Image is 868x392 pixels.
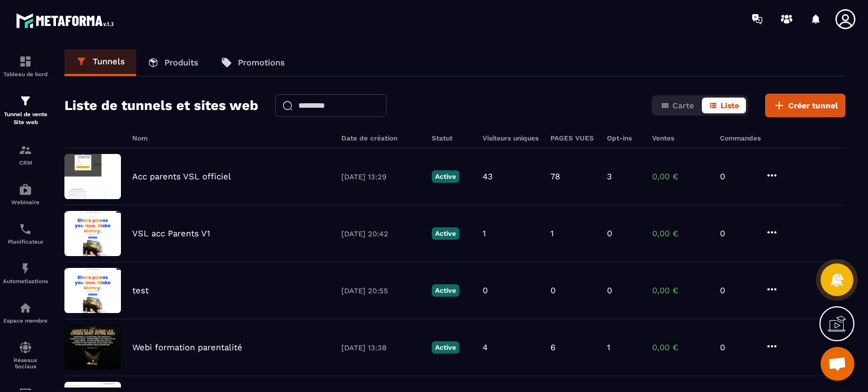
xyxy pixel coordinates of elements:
[136,49,210,76] a: Produits
[765,94,845,117] button: Créer tunnel
[607,342,610,353] p: 1
[132,134,330,142] h6: Nom
[341,287,420,295] p: [DATE] 20:55
[432,170,459,183] p: Active
[341,230,420,238] p: [DATE] 20:42
[341,134,420,142] h6: Date de création
[3,174,48,214] a: automationsautomationsWebinaire
[64,211,121,256] img: image
[64,325,121,370] img: image
[720,134,761,142] h6: Commandes
[607,134,641,142] h6: Opt-ins
[607,228,612,239] p: 0
[19,143,32,157] img: formation
[132,342,242,353] p: Webi formation parentalité
[3,86,48,135] a: formationformationTunnel de vente Site web
[607,285,612,296] p: 0
[550,342,555,353] p: 6
[550,228,554,239] p: 1
[652,342,709,353] p: 0,00 €
[550,171,560,182] p: 78
[3,46,48,86] a: formationformationTableau de bord
[720,285,754,296] p: 0
[3,253,48,293] a: automationsautomationsAutomatisations
[132,228,210,239] p: VSL acc Parents V1
[132,171,231,182] p: Acc parents VSL officiel
[19,183,32,196] img: automations
[550,134,596,142] h6: PAGES VUES
[3,332,48,378] a: social-networksocial-networkRéseaux Sociaux
[341,173,420,181] p: [DATE] 13:29
[483,285,488,296] p: 0
[652,285,709,296] p: 0,00 €
[19,262,32,275] img: automations
[3,160,48,166] p: CRM
[652,171,709,182] p: 0,00 €
[432,284,459,297] p: Active
[721,101,739,110] span: Liste
[3,111,48,126] p: Tunnel de vente Site web
[432,134,471,142] h6: Statut
[238,58,285,68] p: Promotions
[16,10,118,31] img: logo
[64,154,121,199] img: image
[3,293,48,332] a: automationsautomationsEspace membre
[652,134,709,142] h6: Ventes
[672,101,694,110] span: Carte
[64,268,121,313] img: image
[19,222,32,236] img: scheduler
[19,94,32,108] img: formation
[341,343,420,352] p: [DATE] 13:38
[788,100,838,111] span: Créer tunnel
[210,49,296,76] a: Promotions
[3,214,48,253] a: schedulerschedulerPlanificateur
[3,278,48,284] p: Automatisations
[550,285,555,296] p: 0
[483,228,486,239] p: 1
[64,49,136,76] a: Tunnels
[64,94,258,117] h2: Liste de tunnels et sites web
[3,318,48,324] p: Espace membre
[702,98,746,113] button: Liste
[19,301,32,315] img: automations
[821,347,854,381] div: Ouvrir le chat
[483,171,493,182] p: 43
[3,71,48,77] p: Tableau de bord
[654,98,701,113] button: Carte
[3,357,48,369] p: Réseaux Sociaux
[19,55,32,68] img: formation
[720,228,754,239] p: 0
[3,199,48,205] p: Webinaire
[720,171,754,182] p: 0
[3,135,48,174] a: formationformationCRM
[652,228,709,239] p: 0,00 €
[432,341,459,354] p: Active
[720,342,754,353] p: 0
[483,342,488,353] p: 4
[432,227,459,240] p: Active
[93,56,125,67] p: Tunnels
[607,171,612,182] p: 3
[483,134,539,142] h6: Visiteurs uniques
[164,58,198,68] p: Produits
[132,285,149,296] p: test
[19,341,32,354] img: social-network
[3,239,48,245] p: Planificateur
